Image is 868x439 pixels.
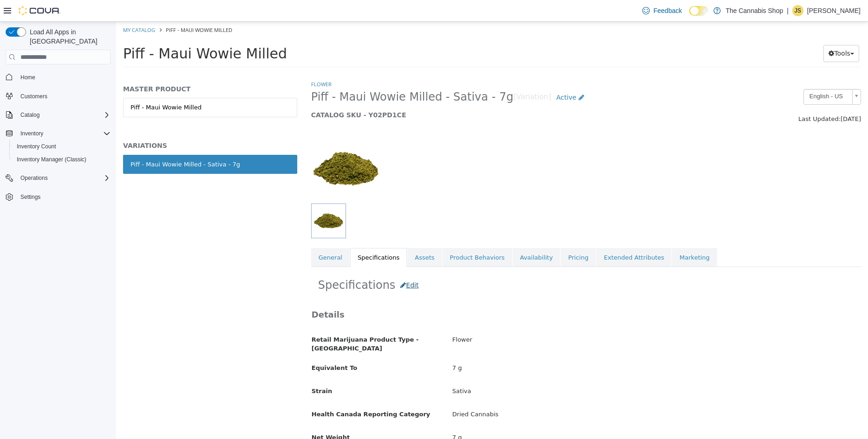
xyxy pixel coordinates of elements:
span: Strain [196,366,216,373]
button: Home [2,70,114,83]
a: My Catalog [7,5,39,12]
a: Pricing [444,226,480,246]
button: Inventory [17,128,47,139]
a: English - US [687,67,745,83]
p: | [787,5,789,16]
div: Flower [329,310,751,326]
span: Piff - Maui Wowie Milled [7,24,171,40]
a: Piff - Maui Wowie Milled [7,76,181,95]
a: Extended Attributes [480,226,555,246]
button: Operations [2,172,114,185]
span: JS [795,5,801,16]
span: Catalog [20,111,39,119]
span: Customers [20,93,47,100]
nav: Complex example [6,66,111,228]
span: Feedback [653,6,682,15]
span: Inventory Count [13,141,111,152]
h5: VARIATIONS [7,120,181,128]
button: Edit [279,255,307,272]
a: Assets [291,226,326,246]
span: Active [440,72,460,79]
a: Home [17,72,39,83]
a: Customers [17,91,51,102]
p: The Cannabis Shop [725,5,783,16]
span: Operations [20,174,48,182]
h2: Specifications [202,255,738,272]
a: Inventory Manager (Classic) [13,154,90,165]
div: Justin Saikaley [792,5,803,16]
div: 7 g [329,408,751,424]
span: Health Canada Reporting Category [196,389,314,396]
h5: MASTER PRODUCT [7,63,181,71]
span: Last Updated: [682,94,724,101]
button: Customers [2,89,114,103]
span: Retail Marijuana Product Type - [GEOGRAPHIC_DATA] [196,314,303,331]
span: Inventory [17,128,111,139]
img: Cova [19,6,60,15]
h5: CATALOG SKU - Y02PD1CE [195,89,604,97]
span: Inventory [20,130,43,137]
a: Product Behaviors [326,226,396,246]
a: Specifications [234,226,291,246]
span: Customers [17,90,111,102]
button: Catalog [17,109,43,121]
span: Catalog [17,109,111,121]
span: Inventory Manager (Classic) [17,156,86,163]
span: English - US [688,68,732,82]
button: Inventory [2,127,114,140]
span: Operations [17,172,111,184]
span: Piff - Maui Wowie Milled [50,5,116,12]
span: Inventory Count [17,143,56,150]
span: Settings [17,191,111,203]
a: Settings [17,191,44,203]
button: Tools [707,23,743,40]
div: Piff - Maui Wowie Milled - Sativa - 7g [14,138,124,147]
p: [PERSON_NAME] [807,5,861,16]
a: Feedback [639,1,685,20]
button: Operations [17,172,52,184]
div: Sativa [329,362,751,378]
a: Availability [397,226,444,246]
a: Inventory Count [13,141,60,152]
button: Catalog [2,108,114,121]
small: [Variation] [397,72,435,79]
button: Inventory Manager (Classic) [9,153,114,166]
a: Marketing [556,226,601,246]
h3: Details [196,287,744,298]
input: Dark Mode [689,6,709,16]
button: Inventory Count [9,140,114,153]
div: Dried Cannabis [329,385,751,401]
span: Inventory Manager (Classic) [13,154,111,165]
div: 7 g [329,338,751,355]
a: General [195,226,234,246]
span: Load All Apps in [GEOGRAPHIC_DATA] [26,27,111,46]
span: Home [20,74,35,81]
button: Settings [2,190,114,204]
span: Settings [20,193,40,201]
span: Net Weight [196,412,234,419]
img: 150 [195,112,265,182]
span: [DATE] [724,94,745,101]
a: Flower [195,59,215,66]
span: Piff - Maui Wowie Milled - Sativa - 7g [195,68,398,83]
span: Equivalent To [196,343,241,350]
span: Home [17,71,111,83]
